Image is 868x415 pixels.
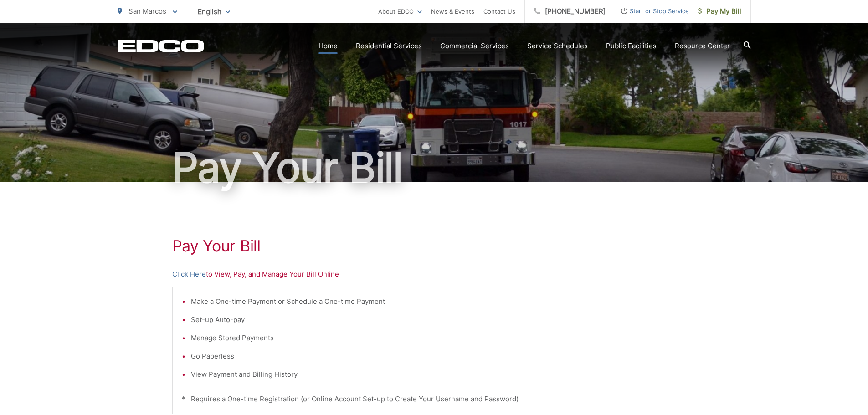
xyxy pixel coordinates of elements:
[318,41,338,51] a: Home
[698,6,741,17] span: Pay My Bill
[128,7,166,15] span: San Marcos
[118,40,204,52] a: EDCD logo. Return to the homepage.
[191,333,687,343] li: Manage Stored Payments
[191,314,687,325] li: Set-up Auto-pay
[118,145,751,190] h1: Pay Your Bill
[191,296,687,307] li: Make a One-time Payment or Schedule a One-time Payment
[606,41,657,51] a: Public Facilities
[172,269,696,280] p: to View, Pay, and Manage Your Bill Online
[431,6,474,17] a: News & Events
[182,394,687,405] p: * Requires a One-time Registration (or Online Account Set-up to Create Your Username and Password)
[440,41,509,51] a: Commercial Services
[191,369,687,380] li: View Payment and Billing History
[191,4,237,20] span: English
[675,41,730,51] a: Resource Center
[378,6,422,17] a: About EDCO
[483,6,515,17] a: Contact Us
[172,269,206,280] a: Click Here
[356,41,422,51] a: Residential Services
[527,41,588,51] a: Service Schedules
[191,351,687,362] li: Go Paperless
[172,237,696,255] h1: Pay Your Bill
